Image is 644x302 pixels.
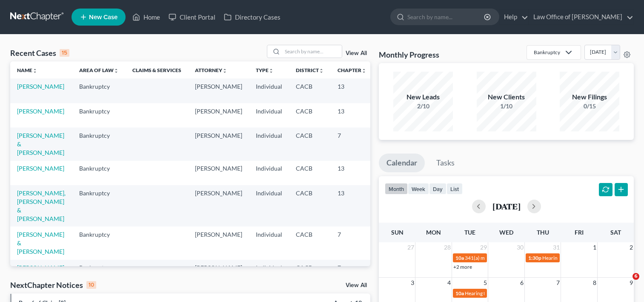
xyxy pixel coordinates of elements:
[256,67,274,73] a: Typeunfold_more
[479,242,488,253] span: 29
[408,183,429,195] button: week
[338,67,366,73] a: Chapterunfold_more
[188,78,249,103] td: [PERSON_NAME]
[188,128,249,160] td: [PERSON_NAME]
[249,78,289,103] td: Individual
[379,154,425,172] a: Calendar
[331,103,373,128] td: 13
[453,264,472,270] a: +2 more
[249,260,289,276] td: Individual
[492,202,521,211] h2: [DATE]
[289,128,331,160] td: CACB
[195,67,227,73] a: Attorneyunfold_more
[289,185,331,226] td: CACB
[17,165,64,172] a: [PERSON_NAME]
[249,103,289,128] td: Individual
[289,103,331,128] td: CACB
[289,226,331,259] td: CACB
[542,255,609,261] span: Hearing for [PERSON_NAME]
[426,229,441,236] span: Mon
[464,229,475,236] span: Tue
[592,242,597,253] span: 1
[79,67,119,73] a: Area of Lawunfold_more
[114,68,119,73] i: unfold_more
[331,161,373,185] td: 13
[447,278,452,288] span: 4
[282,45,342,58] input: Search by name...
[529,9,633,25] a: Law Office of [PERSON_NAME]
[465,255,547,261] span: 341(a) meeting for [PERSON_NAME]
[499,229,513,236] span: Wed
[72,185,126,226] td: Bankruptcy
[222,68,227,73] i: unfold_more
[17,264,64,271] a: [PERSON_NAME]
[331,260,373,276] td: 7
[516,242,524,253] span: 30
[331,185,373,226] td: 13
[289,260,331,276] td: CACB
[249,128,289,160] td: Individual
[72,260,126,276] td: Bankruptcy
[455,255,464,261] span: 10a
[289,78,331,103] td: CACB
[188,161,249,185] td: [PERSON_NAME]
[10,48,69,58] div: Recent Cases
[32,68,37,73] i: unfold_more
[220,9,285,25] a: Directory Cases
[633,273,639,280] span: 6
[406,242,415,253] span: 27
[407,9,485,25] input: Search by name...
[319,68,324,73] i: unfold_more
[393,92,453,102] div: New Leads
[410,278,415,288] span: 3
[89,14,117,20] span: New Case
[17,132,64,156] a: [PERSON_NAME] & [PERSON_NAME]
[331,226,373,259] td: 7
[188,226,249,259] td: [PERSON_NAME]
[188,185,249,226] td: [PERSON_NAME]
[560,92,619,102] div: New Filings
[385,183,408,195] button: month
[17,83,64,90] a: [PERSON_NAME]
[17,67,37,73] a: Nameunfold_more
[17,107,64,115] a: [PERSON_NAME]
[249,226,289,259] td: Individual
[500,9,528,25] a: Help
[455,290,464,296] span: 10a
[164,9,220,25] a: Client Portal
[393,102,453,110] div: 2/10
[346,282,367,288] a: View All
[188,103,249,128] td: [PERSON_NAME]
[188,260,249,276] td: [PERSON_NAME]
[72,103,126,128] td: Bankruptcy
[60,49,69,57] div: 15
[477,92,536,102] div: New Clients
[615,273,635,293] iframe: Intercom live chat
[72,161,126,185] td: Bankruptcy
[519,278,524,288] span: 6
[289,161,331,185] td: CACB
[391,229,404,236] span: Sun
[477,102,536,110] div: 1/10
[296,67,324,73] a: Districtunfold_more
[465,290,531,296] span: Hearing for [PERSON_NAME]
[592,278,597,288] span: 8
[17,231,64,255] a: [PERSON_NAME] & [PERSON_NAME]
[86,281,96,289] div: 10
[575,229,584,236] span: Fri
[17,189,66,222] a: [PERSON_NAME], [PERSON_NAME] & [PERSON_NAME]
[443,242,452,253] span: 28
[346,50,367,56] a: View All
[72,78,126,103] td: Bankruptcy
[610,229,621,236] span: Sat
[361,68,366,73] i: unfold_more
[537,229,549,236] span: Thu
[552,242,561,253] span: 31
[128,9,164,25] a: Home
[331,128,373,160] td: 7
[249,161,289,185] td: Individual
[555,278,561,288] span: 7
[10,280,96,290] div: NextChapter Notices
[483,278,488,288] span: 5
[72,226,126,259] td: Bankruptcy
